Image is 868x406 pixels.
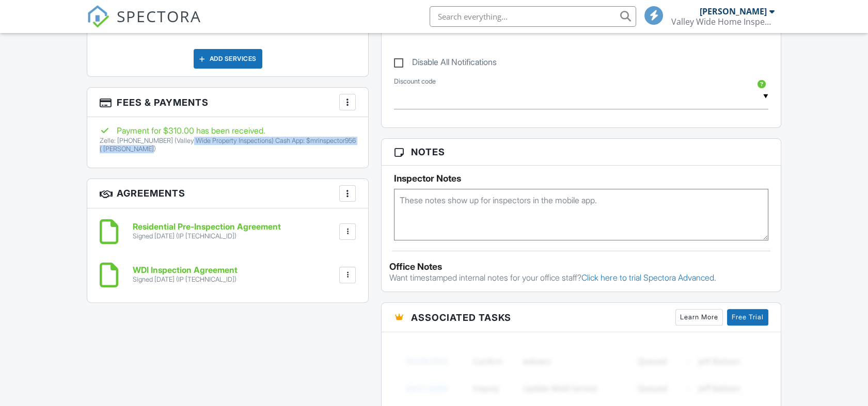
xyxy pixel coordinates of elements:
div: [PERSON_NAME] [700,6,767,17]
a: SPECTORA [87,14,201,36]
h3: Notes [382,139,780,166]
div: Office Notes [389,262,772,272]
h3: Agreements [87,179,368,208]
input: Search everything... [430,6,636,27]
div: Signed [DATE] (IP [TECHNICAL_ID]) [133,232,281,240]
label: Discount code [394,77,436,86]
a: WDI Inspection Agreement Signed [DATE] (IP [TECHNICAL_ID]) [133,266,238,284]
a: Residential Pre-Inspection Agreement Signed [DATE] (IP [TECHNICAL_ID]) [133,222,281,240]
div: Signed [DATE] (IP [TECHNICAL_ID]) [133,275,238,284]
div: Valley Wide Home Inspections [671,17,775,27]
div: Add Services [194,49,262,69]
label: Disable All Notifications [394,57,497,70]
p: Zelle: [PHONE_NUMBER] (Valley Wide Property Inspections) Cash App: $mrinspector956 ( [PERSON_NAME]) [100,137,356,153]
span: SPECTORA [117,5,201,27]
h6: Residential Pre-Inspection Agreement [133,222,281,232]
a: Learn More [675,309,723,326]
a: Free Trial [727,309,768,326]
h5: Inspector Notes [394,173,768,184]
h3: Fees & Payments [87,88,368,117]
h6: WDI Inspection Agreement [133,266,238,275]
span: Associated Tasks [411,311,511,324]
img: The Best Home Inspection Software - Spectora [87,5,109,28]
a: Click here to trial Spectora Advanced. [581,272,716,283]
div: Payment for $310.00 has been received. [100,125,356,136]
p: Want timestamped internal notes for your office staff? [389,272,772,283]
